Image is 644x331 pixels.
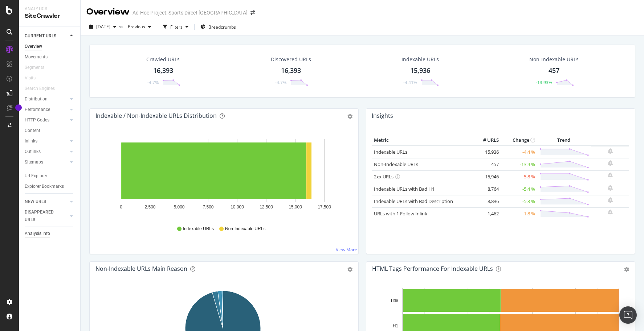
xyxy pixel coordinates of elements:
[347,114,352,119] div: gear
[608,160,613,166] div: bell-plus
[501,170,537,183] td: -5.8 %
[25,106,68,113] a: Performance
[374,186,435,192] a: Indexable URLs with Bad H1
[25,32,68,40] a: CURRENT URLS
[501,158,537,170] td: -13.9 %
[25,183,75,190] a: Explorer Bookmarks
[25,158,43,166] div: Sitemaps
[25,127,75,135] a: Content
[624,267,629,272] div: gear
[25,85,55,92] div: Search Engines
[472,158,501,170] td: 457
[25,137,68,145] a: Inlinks
[472,135,501,146] th: # URLS
[25,53,48,61] div: Movements
[372,265,493,272] div: HTML Tags Performance for Indexable URLs
[501,195,537,207] td: -5.3 %
[25,95,68,103] a: Distribution
[144,204,155,210] text: 2,500
[203,204,213,210] text: 7,500
[25,43,42,50] div: Overview
[289,204,302,210] text: 15,000
[25,230,75,237] a: Analysis Info
[402,56,439,63] div: Indexable URLs
[374,173,394,180] a: 2xx URLs
[372,135,472,146] th: Metric
[25,230,50,237] div: Analysis Info
[619,306,637,324] div: Open Intercom Messenger
[96,24,110,30] span: 2025 Sep. 2nd
[25,74,36,82] div: Visits
[208,24,236,30] span: Breadcrumbs
[536,79,552,86] div: -13.93%
[374,210,427,217] a: URLs with 1 Follow Inlink
[472,183,501,195] td: 8,764
[472,207,501,220] td: 1,462
[318,204,331,210] text: 17,500
[95,135,350,219] svg: A chart.
[147,79,159,86] div: -4.7%
[393,323,399,328] text: H1
[25,53,75,61] a: Movements
[25,127,40,135] div: Content
[25,74,43,82] a: Visits
[25,12,74,20] div: SiteCrawler
[86,21,119,33] button: [DATE]
[281,66,301,75] div: 16,393
[390,298,399,303] text: Title
[25,158,68,166] a: Sitemaps
[183,226,214,232] span: Indexable URLs
[25,106,50,113] div: Performance
[25,148,68,156] a: Outlinks
[119,23,125,29] span: vs
[25,116,49,124] div: HTTP Codes
[501,146,537,158] td: -4.4 %
[25,208,68,224] a: DISAPPEARED URLS
[197,21,239,33] button: Breadcrumbs
[25,172,47,180] div: Url Explorer
[472,146,501,158] td: 15,936
[25,148,41,156] div: Outlinks
[25,116,68,124] a: HTTP Codes
[160,21,191,33] button: Filters
[146,56,180,63] div: Crawled URLs
[25,137,37,145] div: Inlinks
[608,185,613,191] div: bell-plus
[549,66,559,75] div: 457
[153,66,173,75] div: 16,393
[25,64,44,71] div: Segments
[25,64,52,71] a: Segments
[250,10,255,15] div: arrow-right-arrow-left
[86,6,130,18] div: Overview
[125,24,145,30] span: Previous
[25,85,62,92] a: Search Engines
[608,148,613,154] div: bell-plus
[25,198,68,206] a: NEW URLS
[25,6,74,12] div: Analytics
[529,56,579,63] div: Non-Indexable URLs
[537,135,591,146] th: Trend
[25,32,56,40] div: CURRENT URLS
[231,204,244,210] text: 10,000
[25,95,48,103] div: Distribution
[120,204,122,210] text: 0
[271,56,311,63] div: Discovered URLs
[608,173,613,178] div: bell-plus
[403,79,417,86] div: -4.41%
[25,43,75,50] a: Overview
[410,66,430,75] div: 15,936
[133,9,248,16] div: Ad-Hoc Project: Sports Direct [GEOGRAPHIC_DATA]
[95,265,187,272] div: Non-Indexable URLs Main Reason
[374,161,418,167] a: Non-Indexable URLs
[472,195,501,207] td: 8,836
[95,112,217,119] div: Indexable / Non-Indexable URLs Distribution
[125,21,154,33] button: Previous
[275,79,286,86] div: -4.7%
[372,111,393,121] h4: Insights
[225,226,265,232] span: Non-Indexable URLs
[25,208,61,224] div: DISAPPEARED URLS
[174,204,184,210] text: 5,000
[501,135,537,146] th: Change
[608,210,613,215] div: bell-plus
